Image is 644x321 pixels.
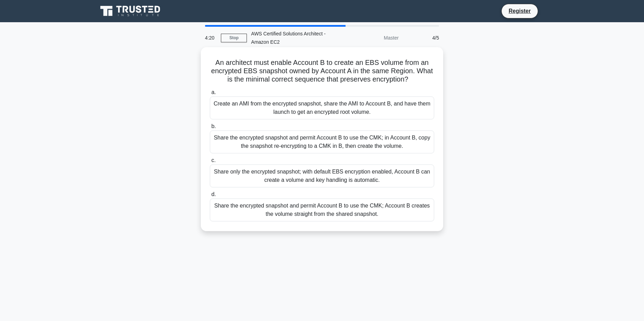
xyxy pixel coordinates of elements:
[210,130,434,153] div: Share the encrypted snapshot and permit Account B to use the CMK; in Account B, copy the snapshot...
[210,198,434,221] div: Share the encrypted snapshot and permit Account B to use the CMK; Account B creates the volume st...
[209,58,435,84] h5: An architect must enable Account B to create an EBS volume from an encrypted EBS snapshot owned b...
[342,31,403,45] div: Master
[403,31,443,45] div: 4/5
[210,164,434,187] div: Share only the encrypted snapshot; with default EBS encryption enabled, Account B can create a vo...
[211,191,216,197] span: d.
[221,34,247,42] a: Stop
[211,89,216,95] span: a.
[504,7,535,15] a: Register
[211,123,216,129] span: b.
[211,157,215,163] span: c.
[201,31,221,45] div: 4:20
[247,27,342,49] div: AWS Certified Solutions Architect - Amazon EC2
[210,96,434,119] div: Create an AMI from the encrypted snapshot, share the AMI to Account B, and have them launch to ge...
